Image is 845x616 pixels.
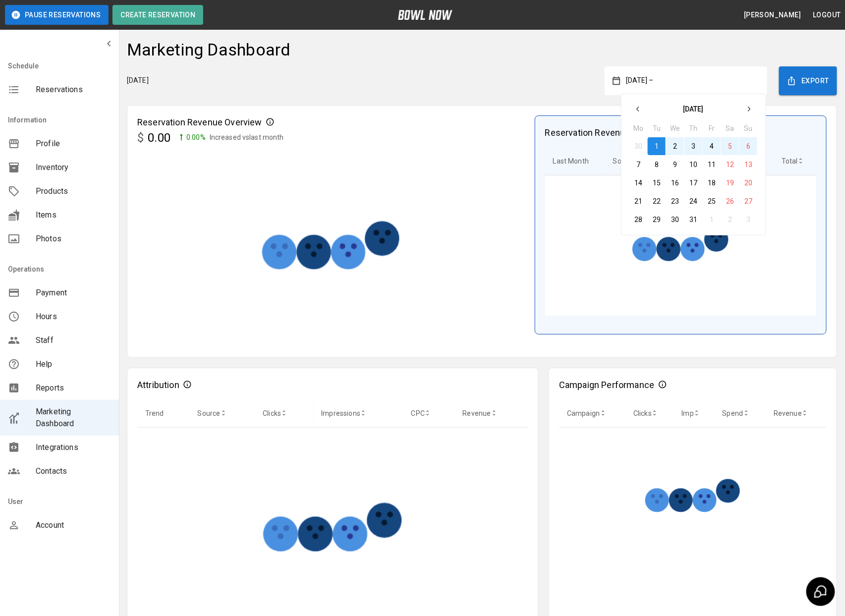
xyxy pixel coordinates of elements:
button: Export [779,66,837,95]
button: 31 July 2025 [684,211,702,228]
span: Marketing Dashboard [36,406,111,430]
span: Help [36,358,111,370]
th: Revenue [455,399,529,428]
th: Last Month [545,147,605,175]
p: Reservation Revenue Overview [137,115,262,129]
th: CPC [403,399,455,428]
button: 27 July 2025 [739,192,757,210]
th: Revenue [766,399,827,428]
button: 3 July 2025 [684,137,702,155]
button: [DATE] [647,100,740,118]
span: Reports [36,382,111,394]
span: Contacts [36,465,111,477]
button: 7 July 2025 [629,156,647,173]
th: Tu [648,123,666,137]
img: marketing dashboard campaign performances [559,428,827,566]
th: Source [190,399,255,428]
button: 18 July 2025 [703,174,721,192]
th: Trend [137,399,190,428]
p: 0.00 % [186,132,206,143]
p: [DATE] [127,75,149,86]
span: Reservations [36,84,111,96]
img: marketing dashboard revenue chart [137,147,525,347]
th: Spend [715,399,766,428]
p: $ [137,129,144,147]
button: 24 July 2025 [684,192,702,210]
th: Campaign [559,399,625,428]
button: 30 July 2025 [666,211,684,228]
th: Sa [721,123,739,137]
button: 14 July 2025 [629,174,647,192]
button: 9 July 2025 [666,156,684,173]
p: Reservation Revenue Breakdown [545,126,677,139]
span: Staff [36,335,111,346]
button: 16 July 2025 [666,174,684,192]
span: Products [36,185,111,197]
button: 4 July 2025 [703,137,721,155]
button: 8 July 2025 [648,156,666,173]
button: 6 July 2025 [739,137,757,155]
button: 25 July 2025 [703,192,721,210]
button: 21 July 2025 [629,192,647,210]
h4: Marketing Dashboard [127,40,291,60]
button: Logout [809,6,845,24]
span: Photos [36,233,111,245]
table: sticky table [545,147,816,175]
button: 1 August 2025 [703,211,721,228]
table: sticky table [559,399,827,428]
button: 3 August 2025 [739,211,757,228]
img: logo [398,10,452,20]
th: Th [684,123,703,137]
button: 13 July 2025 [739,156,757,173]
th: Impressions [313,399,403,428]
button: Create Reservation [113,5,203,25]
th: Source [605,147,655,175]
th: Total [774,147,816,175]
button: 30 June 2025 [629,137,647,155]
button: 22 July 2025 [648,192,666,210]
span: Hours [36,311,111,323]
th: Clicks [255,399,313,428]
button: 12 July 2025 [721,156,739,173]
img: marketing dashboard revenue breakdown [545,175,816,316]
th: Clicks [625,399,674,428]
button: 26 July 2025 [721,192,739,210]
th: Su [739,123,758,137]
button: 15 July 2025 [648,174,666,192]
span: Integrations [36,442,111,453]
button: 2 July 2025 [666,137,684,155]
button: 1 July 2025 [648,137,666,155]
svg: Reservation Revenue Overview [266,118,274,126]
span: Account [36,519,111,531]
th: Fr [703,123,721,137]
p: Increased vs last month [210,132,284,143]
span: Items [36,209,111,221]
button: 29 July 2025 [648,211,666,228]
button: 2 August 2025 [721,211,739,228]
button: 10 July 2025 [684,156,702,173]
span: Inventory [36,162,111,173]
th: Imp [674,399,715,428]
span: Profile [36,138,111,150]
button: [PERSON_NAME] [740,6,805,24]
button: 17 July 2025 [684,174,702,192]
button: 19 July 2025 [721,174,739,192]
button: Pause Reservations [5,5,109,25]
button: [DATE] – [620,72,759,90]
svg: Attribution [183,381,191,389]
button: 5 July 2025 [721,137,739,155]
th: Mo [629,123,648,137]
p: 0.00 [148,129,170,147]
div: [DATE] – [621,94,766,235]
p: Attribution [137,378,179,392]
p: Campaign Performance [559,378,654,392]
th: We [666,123,684,137]
button: 20 July 2025 [739,174,757,192]
button: 23 July 2025 [666,192,684,210]
button: 28 July 2025 [629,211,647,228]
svg: Campaign Performance [659,381,667,389]
table: sticky table [137,399,528,428]
button: 11 July 2025 [703,156,721,173]
span: Payment [36,287,111,299]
